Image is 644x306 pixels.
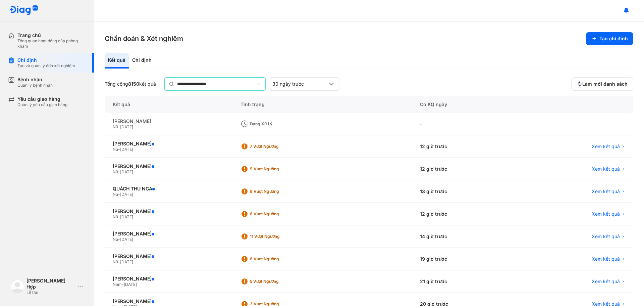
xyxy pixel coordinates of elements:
span: 8150 [128,81,139,87]
div: 11 Vượt ngưỡng [250,234,304,239]
span: Nữ [113,124,118,129]
div: [PERSON_NAME] [113,141,224,147]
button: Tạo chỉ định [586,32,633,45]
div: Kết quả [105,53,129,69]
div: 7 Vượt ngưỡng [250,144,304,149]
span: Xem kết quả [592,256,620,262]
span: Nữ [113,214,118,219]
div: 6 Vượt ngưỡng [250,256,304,262]
div: Bệnh nhân [17,77,53,83]
div: Tổng quan hoạt động của phòng khám [17,38,86,49]
span: Nữ [113,237,118,242]
div: - [412,113,524,135]
div: Chỉ định [17,57,75,63]
div: 21 giờ trước [412,270,524,293]
span: [DATE] [120,259,133,264]
div: Trang chủ [17,32,86,38]
span: - [118,169,120,174]
div: Quản lý yêu cầu giao hàng [17,102,67,107]
div: Tổng cộng kết quả [105,81,156,87]
div: [PERSON_NAME] [113,231,224,237]
div: QUÁCH THU NGA [113,186,224,192]
span: - [122,282,124,287]
div: 13 giờ trước [412,180,524,203]
span: [DATE] [120,147,133,152]
span: - [118,124,120,129]
span: - [118,259,120,264]
div: [PERSON_NAME] [113,298,224,304]
span: [DATE] [120,237,133,242]
span: [DATE] [120,169,133,174]
span: Làm mới danh sách [582,81,628,87]
span: Nữ [113,169,118,174]
div: 9 Vượt ngưỡng [250,166,304,172]
div: 12 giờ trước [412,158,524,180]
div: Đang xử lý [250,121,304,127]
div: Chỉ định [129,53,155,69]
div: Kết quả [105,96,232,113]
div: [PERSON_NAME] [113,253,224,259]
img: logo [9,5,38,16]
span: - [118,237,120,242]
span: [DATE] [124,282,137,287]
span: Xem kết quả [592,211,620,217]
div: Quản lý bệnh nhân [17,83,53,88]
div: [PERSON_NAME] [113,118,224,124]
span: Nam [113,282,122,287]
div: Yêu cầu giao hàng [17,96,67,102]
span: [DATE] [120,124,133,129]
div: [PERSON_NAME] Hợp [26,278,75,290]
span: - [118,214,120,219]
div: [PERSON_NAME] [113,276,224,282]
span: [DATE] [120,192,133,197]
span: - [118,192,120,197]
h3: Chẩn đoán & Xét nghiệm [105,34,183,43]
div: Lễ tân [26,290,75,295]
div: 12 giờ trước [412,135,524,158]
span: - [118,147,120,152]
div: 12 giờ trước [412,203,524,225]
div: [PERSON_NAME] [113,208,224,214]
div: 6 Vượt ngưỡng [250,211,304,217]
div: 8 Vượt ngưỡng [250,189,304,194]
span: Xem kết quả [592,278,620,285]
button: Làm mới danh sách [571,77,633,91]
span: [DATE] [120,214,133,219]
div: 5 Vượt ngưỡng [250,279,304,284]
div: Tạo và quản lý đơn xét nghiệm [17,63,75,69]
span: Nữ [113,192,118,197]
div: 14 giờ trước [412,225,524,248]
div: Có KQ ngày [412,96,524,113]
div: 30 ngày trước [272,81,327,87]
span: Nữ [113,259,118,264]
span: Xem kết quả [592,188,620,194]
div: Tình trạng [232,96,412,113]
div: [PERSON_NAME] [113,163,224,169]
span: Nữ [113,147,118,152]
span: Xem kết quả [592,233,620,239]
span: Xem kết quả [592,143,620,149]
img: logo [11,280,24,293]
span: Xem kết quả [592,166,620,172]
div: 19 giờ trước [412,248,524,270]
